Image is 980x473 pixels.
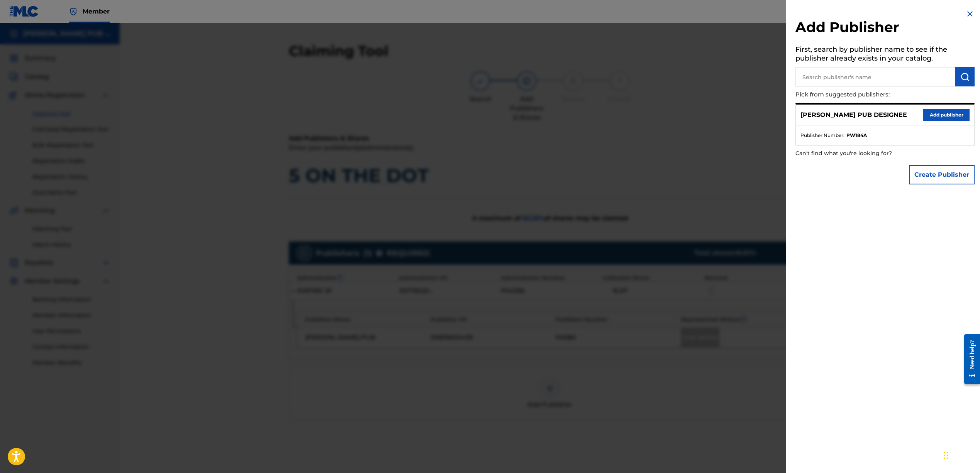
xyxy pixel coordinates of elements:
span: Publisher Number : [800,132,844,139]
span: Member [83,7,110,16]
div: Drag [944,444,948,467]
p: Can't find what you're looking for? [795,145,931,161]
img: Top Rightsholder [69,7,78,16]
img: MLC Logo [9,6,39,17]
button: Add publisher [923,109,970,121]
iframe: Resource Center [958,327,980,391]
h5: First, search by publisher name to see if the publisher already exists in your catalog. [795,43,975,67]
button: Create Publisher [909,165,975,184]
h2: Add Publisher [795,19,975,38]
iframe: Chat Widget [941,436,980,473]
img: Search Works [960,72,970,81]
p: Pick from suggested publishers: [795,86,931,103]
p: [PERSON_NAME] PUB DESIGNEE [800,110,907,120]
input: Search publisher's name [795,67,955,86]
strong: PW184A [846,132,867,139]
